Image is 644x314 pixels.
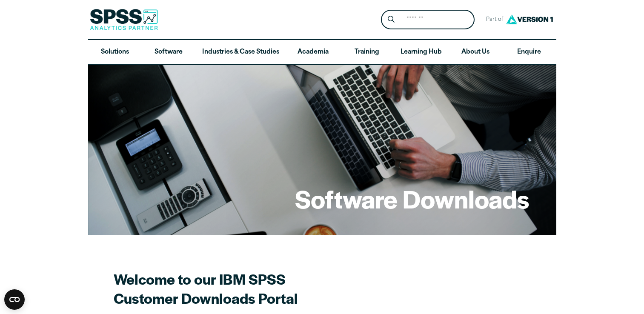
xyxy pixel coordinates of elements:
[481,14,504,26] span: Part of
[383,12,399,28] button: Search magnifying glass icon
[502,40,556,65] a: Enquire
[4,289,25,310] button: Open CMP widget
[394,40,449,65] a: Learning Hub
[142,40,195,65] a: Software
[90,9,158,30] img: SPSS Analytics Partner
[195,40,286,65] a: Industries & Case Studies
[88,40,556,65] nav: Desktop version of site main menu
[340,40,393,65] a: Training
[114,269,412,308] h2: Welcome to our IBM SPSS Customer Downloads Portal
[381,10,475,30] form: Site Header Search Form
[388,16,395,23] svg: Search magnifying glass icon
[88,40,142,65] a: Solutions
[449,40,502,65] a: About Us
[286,40,340,65] a: Academia
[504,11,555,27] img: Version1 Logo
[295,182,529,215] h1: Software Downloads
